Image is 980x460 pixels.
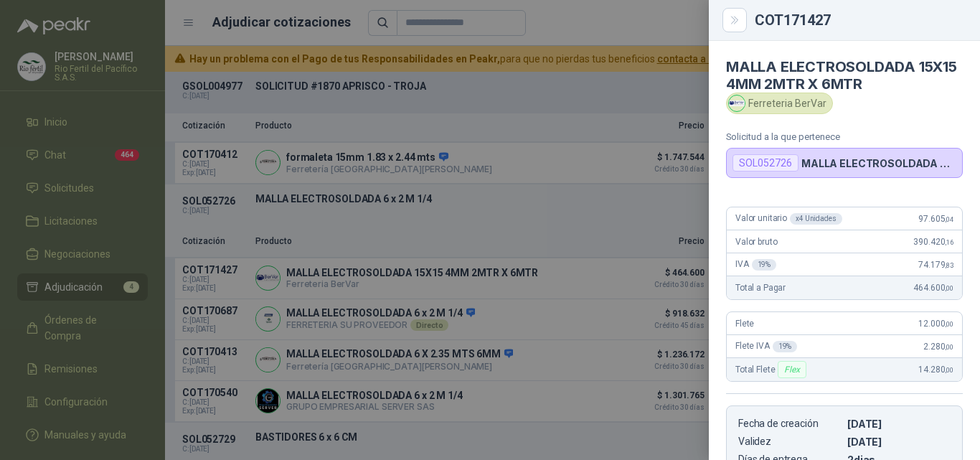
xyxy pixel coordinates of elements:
span: 14.280 [918,365,953,375]
p: MALLA ELECTROSOLDADA 6 x 2 M 1/4 [801,157,956,169]
span: ,83 [945,261,953,269]
p: [DATE] [847,436,951,448]
div: Ferreteria BerVar [726,93,833,114]
p: Solicitud a la que pertenece [726,131,963,142]
span: IVA [735,259,776,271]
p: Validez [738,436,842,448]
span: ,00 [945,320,953,328]
button: Close [726,11,743,29]
img: Company Logo [729,95,745,111]
span: 390.420 [913,237,953,247]
span: Flete IVA [735,341,797,352]
div: 19 % [773,341,798,352]
div: 19 % [752,259,777,271]
h4: MALLA ELECTROSOLDADA 15X15 4MM 2MTR X 6MTR [726,58,963,93]
div: x 4 Unidades [790,213,842,225]
span: Valor unitario [735,213,842,225]
span: Total Flete [735,361,809,378]
span: 12.000 [918,319,953,329]
span: 464.600 [913,283,953,293]
span: Flete [735,319,754,329]
div: Flex [778,361,806,378]
div: COT171427 [755,13,963,27]
span: 2.280 [923,342,953,352]
p: Fecha de creación [738,418,842,430]
span: Total a Pagar [735,283,786,293]
span: ,00 [945,366,953,374]
span: ,00 [945,284,953,292]
span: ,16 [945,238,953,246]
p: [DATE] [847,418,951,430]
span: ,04 [945,215,953,223]
span: Valor bruto [735,237,777,247]
span: ,00 [945,343,953,351]
div: SOL052726 [732,154,798,172]
span: 74.179 [918,260,953,270]
span: 97.605 [918,214,953,224]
